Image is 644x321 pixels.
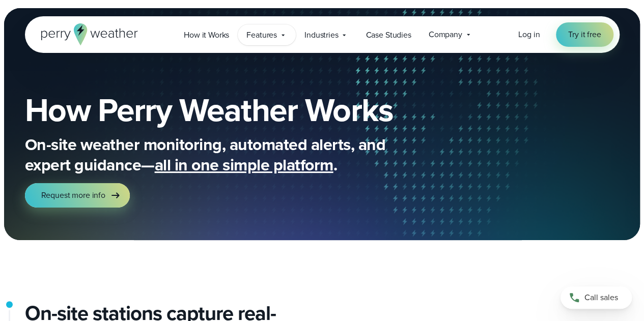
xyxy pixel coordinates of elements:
[561,286,632,309] a: Call sales
[155,153,333,177] span: all in one simple platform
[429,28,462,41] span: Company
[357,24,419,45] a: Case Studies
[25,183,130,208] a: Request more info
[518,28,540,41] a: Log in
[41,189,105,201] span: Request more info
[304,29,338,41] span: Industries
[246,29,277,41] span: Features
[25,134,432,175] p: On-site weather monitoring, automated alerts, and expert guidance— .
[556,22,613,47] a: Try it free
[568,28,601,41] span: Try it free
[518,28,540,40] span: Log in
[584,291,618,304] span: Call sales
[184,29,229,41] span: How it Works
[175,24,238,45] a: How it Works
[366,29,411,41] span: Case Studies
[25,94,467,126] h1: How Perry Weather Works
